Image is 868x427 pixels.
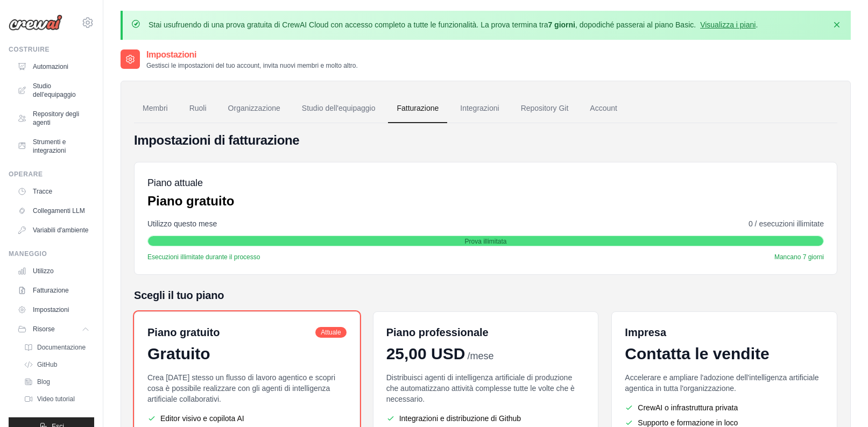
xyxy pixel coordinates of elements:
font: Impostazioni [33,306,69,314]
font: Impostazioni di fatturazione [134,133,299,147]
font: Operare [9,170,43,178]
font: /mese [467,351,493,361]
font: Piano attuale [147,177,203,188]
font: Membri [143,104,168,112]
a: Tracce [13,183,94,200]
font: Gestisci le impostazioni del tuo account, invita nuovi membri e molto altro. [146,62,358,69]
font: Piano professionale [386,326,489,338]
a: Impostazioni [13,301,94,318]
font: 25,00 USD [386,345,465,362]
a: Fatturazione [388,94,447,123]
font: Distribuisci agenti di intelligenza artificiale di produzione che automatizzano attività compless... [386,373,575,403]
a: Blog [19,374,94,389]
font: . [756,20,758,29]
a: GitHub [19,357,94,372]
font: Ruoli [189,104,207,112]
font: Studio dell'equipaggio [302,104,376,112]
font: Piano gratuito [147,326,220,338]
font: Editor visivo e copilota AI [160,414,244,423]
a: Repository degli agenti [13,105,94,131]
font: Stai usufruendo di una prova gratuita di CrewAI Cloud con accesso completo a tutte le funzionalit... [149,20,548,29]
font: CrewAI o infrastruttura privata [638,403,738,412]
font: Utilizzo [33,267,54,275]
font: GitHub [37,361,57,368]
font: Integrazioni [460,104,499,112]
font: Piano gratuito [147,194,234,208]
a: Collegamenti LLM [13,202,94,219]
font: 0 / esecuzioni illimitate [749,219,824,228]
font: Utilizzo questo mese [147,219,217,228]
font: Account [590,104,617,112]
font: Esecuzioni illimitate durante il processo [147,253,260,261]
font: Contatta le vendite [625,345,769,362]
font: Strumenti e integrazioni [33,138,66,154]
font: Scegli il tuo piano [134,289,224,301]
a: Account [581,94,626,123]
font: Gratuito [147,345,210,362]
font: Blog [37,378,50,386]
font: Costruire [9,46,50,53]
font: Crea [DATE] stesso un flusso di lavoro agentico e scopri cosa è possibile realizzare con gli agen... [147,373,335,403]
font: 7 giorni [548,20,575,29]
a: Documentazione [19,340,94,355]
font: Prova illimitata [464,238,506,245]
font: Variabili d'ambiente [33,226,88,234]
a: Automazioni [13,58,94,75]
font: Repository degli agenti [33,110,79,126]
font: Video tutorial [37,395,75,403]
font: Studio dell'equipaggio [33,82,76,98]
a: Utilizzo [13,262,94,280]
img: Logo [9,15,62,31]
a: Repository Git [512,94,577,123]
font: Accelerare e ampliare l'adozione dell'intelligenza artificiale agentica in tutta l'organizzazione. [625,373,818,393]
font: Repository Git [521,104,569,112]
a: Fatturazione [13,282,94,299]
font: Integrazioni e distribuzione di Github [399,414,521,423]
font: , dopodiché passerai al piano Basic. [575,20,696,29]
font: Supporto e formazione in loco [638,418,738,427]
a: Video tutorial [19,392,94,407]
a: Ruoli [181,94,215,123]
font: Documentazione [37,344,86,351]
font: Collegamenti LLM [33,207,85,215]
font: Mancano 7 giorni [774,253,824,261]
font: Impostazioni [146,50,196,59]
a: Membri [134,94,177,123]
a: Studio dell'equipaggio [13,77,94,103]
font: Risorse [33,325,55,333]
font: Organizzazione [228,104,280,112]
font: Fatturazione [33,287,69,294]
font: Attuale [321,329,341,336]
font: Maneggio [9,250,47,258]
font: Fatturazione [397,104,439,112]
a: Integrazioni [451,94,507,123]
font: Tracce [33,188,52,195]
button: Risorse [13,321,94,338]
a: Strumenti e integrazioni [13,133,94,159]
a: Variabili d'ambiente [13,222,94,239]
font: Impresa [625,326,666,338]
font: Automazioni [33,63,68,70]
a: Studio dell'equipaggio [293,94,384,123]
a: Organizzazione [220,94,289,123]
a: Visualizza i piani [700,20,756,29]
